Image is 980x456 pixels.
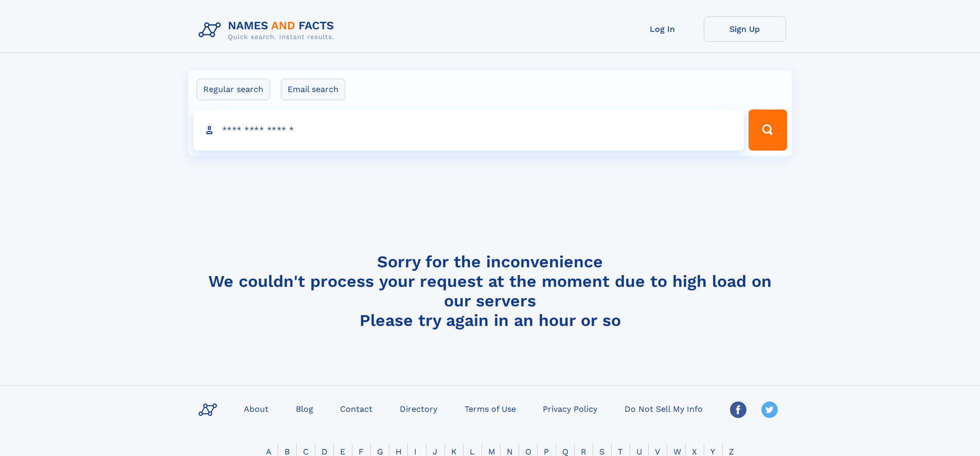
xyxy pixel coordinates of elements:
label: Regular search [197,79,270,100]
img: Facebook [730,402,746,418]
button: Search Button [749,110,787,151]
a: Blog [292,401,317,416]
a: Sign Up [704,16,786,42]
a: About [240,401,273,416]
input: search input [193,110,744,151]
label: Email search [281,79,345,100]
a: Directory [396,401,441,416]
a: Do Not Sell My Info [620,401,707,416]
h4: Sorry for the inconvenience We couldn't process your request at the moment due to high load on ou... [194,252,786,330]
a: Terms of Use [460,401,520,416]
a: Privacy Policy [539,401,601,416]
img: Logo Names and Facts [194,16,343,44]
img: Twitter [761,402,778,418]
a: Contact [336,401,377,416]
a: Log In [621,16,704,42]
